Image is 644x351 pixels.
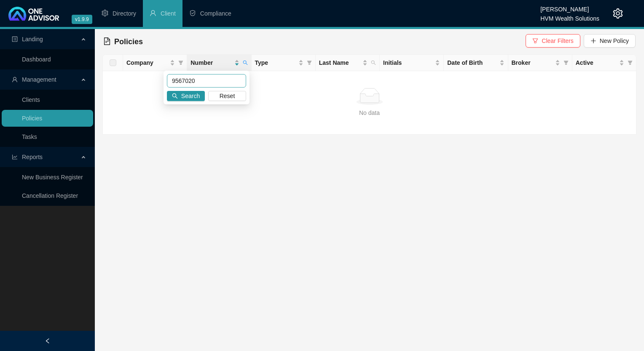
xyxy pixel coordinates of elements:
th: Type [252,55,316,71]
span: filter [178,60,183,65]
span: search [241,56,250,69]
span: filter [562,56,570,69]
span: safety [189,10,196,16]
span: Clear Filters [542,36,573,45]
span: user [12,77,18,82]
span: Company [126,58,168,67]
a: Cancellation Register [22,192,78,199]
span: filter [628,60,633,65]
span: New Policy [600,36,629,45]
span: search [243,60,248,65]
span: Number [191,58,232,67]
span: Client [161,10,176,17]
a: Tasks [22,133,37,140]
span: user [150,10,156,16]
span: profile [12,36,18,42]
th: Last Name [316,55,380,71]
input: Search Number [167,74,246,88]
a: Dashboard [22,56,51,63]
span: file-text [103,37,111,45]
div: No data [110,108,629,117]
span: Type [255,58,297,67]
span: setting [613,8,623,19]
span: Broker [512,58,553,67]
span: filter [626,56,634,69]
span: setting [102,10,108,16]
span: left [45,338,51,344]
th: Initials [380,55,444,71]
span: Search [181,91,200,101]
span: search [371,60,376,65]
span: search [172,93,178,99]
th: Active [572,55,636,71]
button: Reset [208,91,246,101]
span: Reports [22,154,43,160]
th: Broker [508,55,572,71]
span: Last Name [319,58,361,67]
th: Company [123,55,187,71]
a: Clients [22,96,40,103]
span: filter [177,56,185,69]
a: Policies [22,115,42,122]
span: Management [22,76,56,83]
span: Active [576,58,617,67]
span: filter [307,60,312,65]
span: filter [563,60,569,65]
span: Policies [114,37,143,46]
div: HVM Wealth Solutions [540,11,599,21]
span: line-chart [12,154,18,160]
span: Reset [220,91,235,101]
span: v1.9.9 [72,15,92,24]
span: Landing [22,36,43,43]
span: plus [590,38,596,44]
span: filter [532,38,538,44]
span: Date of Birth [447,58,497,67]
img: 2df55531c6924b55f21c4cf5d4484680-logo-light.svg [8,7,59,21]
button: New Policy [584,34,636,48]
span: Initials [383,58,433,67]
th: Date of Birth [444,55,508,71]
span: Directory [113,10,136,17]
button: Clear Filters [526,34,580,48]
button: Search [167,91,205,101]
span: filter [305,56,314,69]
span: Compliance [200,10,231,17]
a: New Business Register [22,174,83,181]
span: search [369,56,378,69]
div: [PERSON_NAME] [540,2,599,11]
